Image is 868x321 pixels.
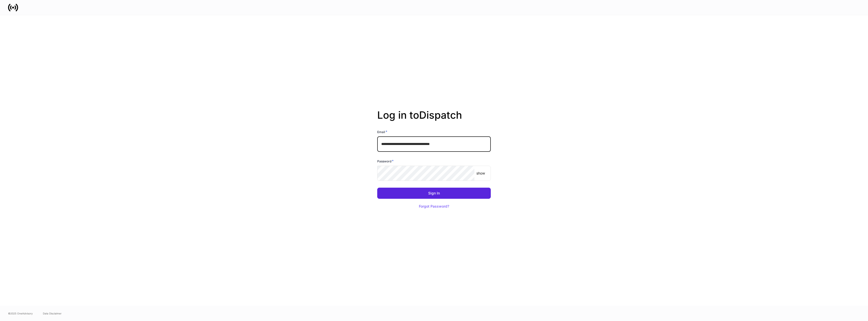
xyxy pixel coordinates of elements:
a: Data Disclaimer [43,311,62,315]
h6: Email [377,129,387,134]
button: Sign In [377,188,491,199]
h6: Password [377,159,394,164]
div: Sign In [428,191,440,195]
span: © 2025 OneAdvisory [8,311,33,315]
div: Forgot Password? [419,205,449,208]
h2: Log in to Dispatch [377,109,491,129]
button: Forgot Password? [413,201,455,212]
p: show [476,171,485,176]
